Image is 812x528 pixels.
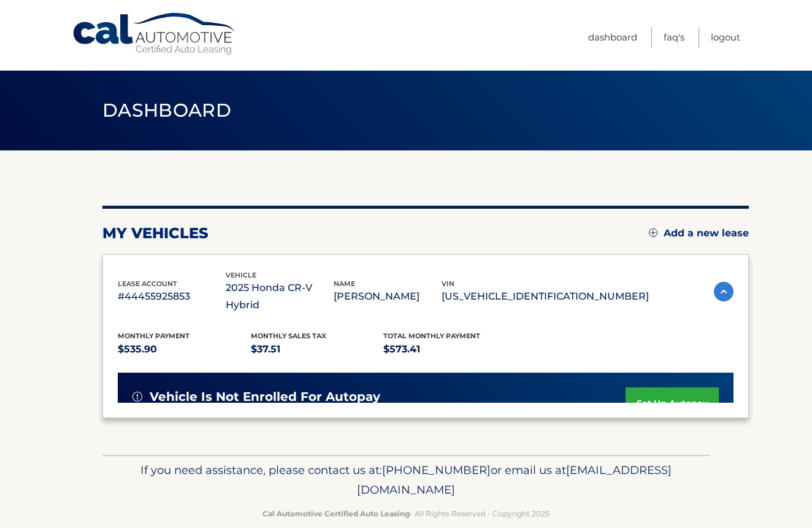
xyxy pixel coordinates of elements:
[118,288,226,305] p: #44455925853
[383,341,516,358] p: $573.41
[226,279,334,314] p: 2025 Honda CR-V Hybrid
[72,12,237,56] a: Cal Automotive
[150,389,380,405] span: vehicle is not enrolled for autopay
[110,507,702,520] p: - All Rights Reserved - Copyright 2025
[334,288,442,305] p: [PERSON_NAME]
[102,224,209,243] h2: my vehicles
[714,282,733,301] img: accordion-active.svg
[118,341,251,358] p: $535.90
[118,279,177,288] span: lease account
[626,387,719,420] a: set up autopay
[357,463,672,497] span: [EMAIL_ADDRESS][DOMAIN_NAME]
[118,332,190,340] span: Monthly Payment
[226,271,256,279] span: vehicle
[251,332,326,340] span: Monthly sales Tax
[383,332,480,340] span: Total Monthly Payment
[664,27,684,47] a: FAQ's
[382,463,491,477] span: [PHONE_NUMBER]
[262,509,410,518] strong: Cal Automotive Certified Auto Leasing
[334,279,355,288] span: name
[588,27,637,47] a: Dashboard
[711,27,740,47] a: Logout
[442,279,454,288] span: vin
[102,99,231,122] span: Dashboard
[132,392,142,402] img: alert-white.svg
[251,341,384,358] p: $37.51
[649,228,657,237] img: add.svg
[442,288,649,305] p: [US_VEHICLE_IDENTIFICATION_NUMBER]
[110,460,702,500] p: If you need assistance, please contact us at: or email us at
[649,227,749,239] a: Add a new lease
